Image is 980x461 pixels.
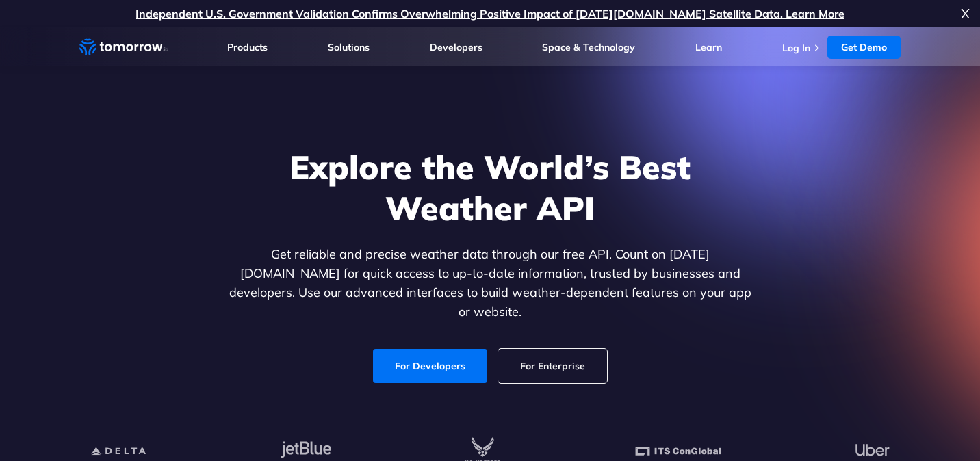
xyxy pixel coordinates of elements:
[79,37,168,57] a: Home link
[226,146,754,228] h1: Explore the World’s Best Weather API
[695,41,722,53] a: Learn
[430,41,482,53] a: Developers
[782,42,810,54] a: Log In
[498,349,607,383] a: For Enterprise
[136,7,844,21] a: Independent U.S. Government Validation Confirms Overwhelming Positive Impact of [DATE][DOMAIN_NAM...
[328,41,370,53] a: Solutions
[227,41,268,53] a: Products
[542,41,635,53] a: Space & Technology
[226,245,754,321] p: Get reliable and precise weather data through our free API. Count on [DATE][DOMAIN_NAME] for quic...
[373,349,487,383] a: For Developers
[827,36,901,59] a: Get Demo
